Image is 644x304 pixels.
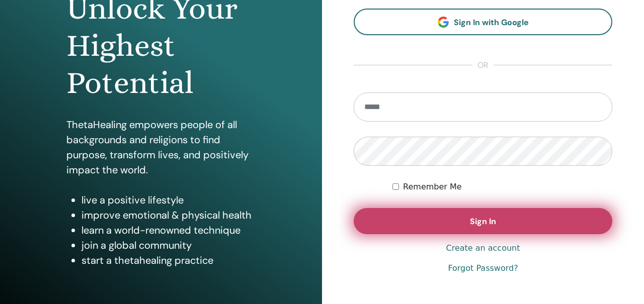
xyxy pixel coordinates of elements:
[354,9,612,35] a: Sign In with Google
[403,181,462,193] label: Remember Me
[470,216,496,227] span: Sign In
[82,208,256,223] li: improve emotional & physical health
[392,181,612,193] div: Keep me authenticated indefinitely or until I manually logout
[82,253,256,268] li: start a thetahealing practice
[454,17,529,28] span: Sign In with Google
[82,238,256,253] li: join a global community
[446,242,520,254] a: Create an account
[472,59,494,71] span: or
[82,223,256,238] li: learn a world-renowned technique
[66,117,256,177] p: ThetaHealing empowers people of all backgrounds and religions to find purpose, transform lives, a...
[448,262,518,274] a: Forgot Password?
[354,208,612,234] button: Sign In
[82,192,256,208] li: live a positive lifestyle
